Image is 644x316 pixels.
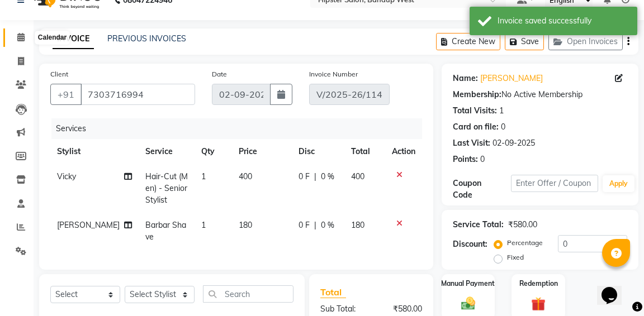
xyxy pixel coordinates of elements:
div: Invoice saved successfully [498,15,629,27]
th: Total [344,139,385,164]
span: Vicky [57,171,76,181]
div: Calendar [35,31,69,45]
span: 400 [351,171,364,181]
label: Invoice Number [309,69,358,79]
span: 180 [239,220,252,230]
div: Service Total: [453,219,504,231]
span: | [314,171,316,183]
img: _gift.svg [527,295,550,313]
div: 1 [499,105,504,117]
label: Manual Payment [441,279,495,289]
div: Name: [453,73,478,84]
span: 0 F [299,171,310,183]
input: Search [203,285,293,303]
a: PREVIOUS INVOICES [107,33,186,44]
th: Price [232,139,292,164]
span: 0 % [321,219,334,231]
div: ₹580.00 [508,219,537,231]
div: Card on file: [453,121,499,133]
div: Points: [453,154,478,165]
div: Discount: [453,238,487,250]
div: 02-09-2025 [493,137,535,149]
div: Last Visit: [453,137,490,149]
label: Date [212,69,227,79]
th: Qty [195,139,231,164]
label: Client [50,69,68,79]
div: Membership: [453,89,501,100]
input: Enter Offer / Coupon Code [511,175,598,192]
button: Open Invoices [548,33,623,50]
span: Barbar Shave [145,220,186,242]
label: Fixed [507,252,524,262]
div: Services [51,118,430,139]
th: Service [139,139,195,164]
div: Coupon Code [453,178,511,201]
span: 0 F [299,219,310,231]
div: ₹580.00 [371,303,430,315]
a: [PERSON_NAME] [480,73,543,84]
span: 400 [239,171,252,181]
span: 180 [351,220,364,230]
img: _cash.svg [457,295,480,312]
iframe: chat widget [597,271,633,305]
label: Percentage [507,238,543,248]
span: 0 % [321,171,334,183]
th: Action [385,139,422,164]
button: +91 [50,84,82,105]
th: Disc [292,139,344,164]
div: Total Visits: [453,105,497,117]
span: 1 [201,220,206,230]
span: Total [320,286,346,298]
button: Create New [436,33,500,50]
span: [PERSON_NAME] [57,220,120,230]
button: Apply [603,175,634,192]
div: Sub Total: [312,303,371,315]
div: 0 [480,154,485,165]
label: Redemption [519,279,558,289]
button: Save [505,33,544,50]
th: Stylist [50,139,139,164]
span: | [314,219,316,231]
div: 0 [501,121,505,133]
span: Hair-Cut (Men) - Senior Stylist [145,171,188,205]
input: Search by Name/Mobile/Email/Code [80,84,195,105]
span: 1 [201,171,206,181]
div: No Active Membership [453,89,627,100]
